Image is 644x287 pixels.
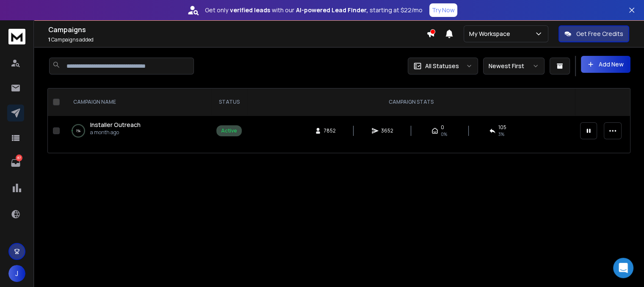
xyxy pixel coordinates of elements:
p: My Workspace [469,30,514,38]
span: 1 [48,36,50,43]
p: Get Free Credits [576,30,623,38]
th: CAMPAIGN STATS [247,88,575,116]
th: STATUS [211,88,247,116]
span: Installer Outreach [90,121,141,129]
td: 1%Installer Outreacha month ago [63,116,211,146]
div: Active [221,127,237,134]
button: J [8,265,25,282]
strong: AI-powered Lead Finder, [296,6,368,14]
p: 1 % [76,127,80,135]
div: Open Intercom Messenger [613,258,633,278]
p: 87 [16,155,22,161]
p: Get only with our starting at $22/mo [205,6,423,14]
button: Newest First [483,58,544,75]
p: Campaigns added [48,36,426,43]
img: logo [8,29,25,44]
a: 87 [7,155,24,171]
span: 0 [441,124,444,131]
a: Installer Outreach [90,121,141,129]
p: All Statuses [425,62,459,70]
strong: verified leads [230,6,270,14]
th: CAMPAIGN NAME [63,88,211,116]
span: 7852 [324,127,336,134]
h1: Campaigns [48,25,426,35]
span: 105 [498,124,506,131]
button: Try Now [429,3,457,17]
span: 0% [441,131,447,138]
button: Add New [581,56,630,73]
span: 3 % [498,131,504,138]
p: Try Now [432,6,455,14]
button: Get Free Credits [558,25,629,42]
p: a month ago [90,129,141,136]
span: 3652 [381,127,393,134]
